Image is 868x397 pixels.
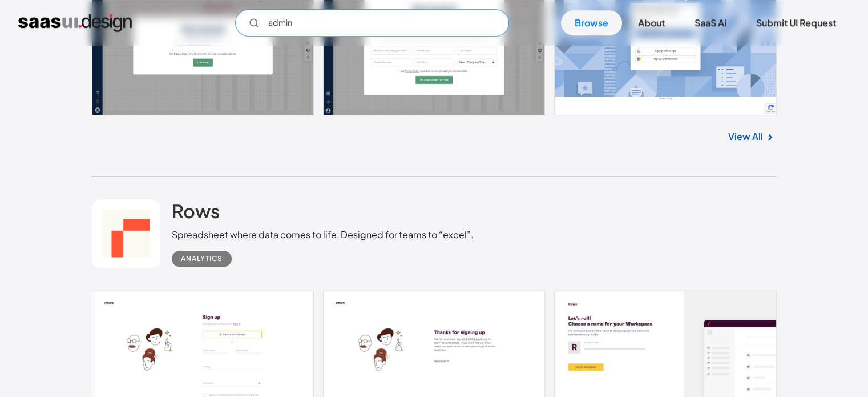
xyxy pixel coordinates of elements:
[235,9,509,37] input: Search UI designs you're looking for...
[728,130,763,143] a: View All
[742,10,850,35] a: Submit UI Request
[624,10,679,35] a: About
[172,199,220,228] a: Rows
[181,252,223,266] div: Analytics
[18,14,132,32] a: home
[172,199,220,222] h2: Rows
[235,9,509,37] form: Email Form
[172,228,474,242] div: Spreadsheet where data comes to life, Designed for teams to “excel”.
[681,10,740,35] a: SaaS Ai
[561,10,622,35] a: Browse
